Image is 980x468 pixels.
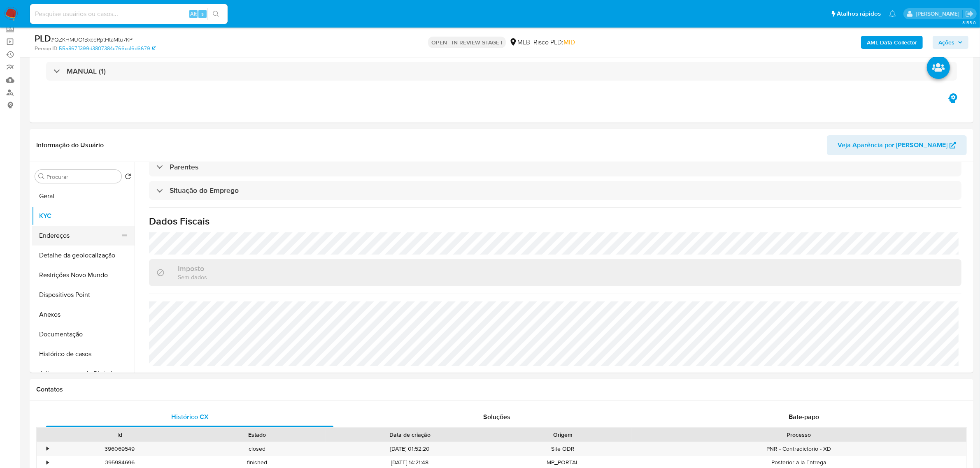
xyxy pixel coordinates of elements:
p: OPEN - IN REVIEW STAGE I [428,37,506,48]
a: Notificações [889,10,896,17]
span: MID [563,37,575,47]
p: Sem dados [178,273,207,281]
a: 55a867ff399d3807384c766cc16d6679 [59,45,156,52]
button: Veja Aparência por [PERSON_NAME] [827,135,967,155]
div: Id [57,431,182,439]
div: • [47,445,49,453]
b: PLD [35,32,51,45]
div: Origem [500,431,626,439]
div: • [47,459,49,466]
span: Risco PLD: [533,38,575,47]
div: ImpostoSem dados [149,259,961,286]
div: Site ODR [494,442,631,456]
span: Bate-papo [789,412,819,422]
button: Documentação [32,324,135,344]
b: Person ID [35,45,57,52]
button: Ações [933,36,968,49]
h3: Situação do Emprego [170,186,239,195]
button: Histórico de casos [32,344,135,364]
h3: MANUAL (1) [67,67,106,76]
span: Alt [190,10,197,18]
button: Restrições Novo Mundo [32,265,135,285]
div: Data de criação [331,431,489,439]
h1: Contatos [36,385,967,394]
p: emerson.gomes@mercadopago.com.br [916,10,962,18]
h3: Parentes [170,162,198,171]
div: MANUAL (1) [46,62,957,81]
span: 3.155.0 [962,19,976,26]
span: Ações [938,36,954,49]
span: # QZKHMUO1BxcdRptHtaMtu7KP [51,35,133,44]
div: Estado [194,431,319,439]
div: Parentes [149,158,961,176]
button: Dispositivos Point [32,285,135,305]
div: Processo [637,431,961,439]
h1: Informação do Usuário [36,141,104,149]
div: MLB [509,38,530,47]
span: s [201,10,204,18]
b: AML Data Collector [867,36,917,49]
button: Retornar ao pedido padrão [125,173,131,182]
div: PNR - Contradictorio - XD [631,442,966,456]
h1: Dados Fiscais [149,215,961,227]
button: AML Data Collector [861,36,923,49]
button: Detalhe da geolocalização [32,246,135,265]
div: closed [188,442,325,456]
button: Adiantamentos de Dinheiro [32,364,135,384]
button: Anexos [32,305,135,324]
div: [DATE] 01:52:20 [326,442,494,456]
button: search-icon [207,8,224,20]
button: KYC [32,206,135,226]
span: Soluções [483,412,510,422]
button: Geral [32,186,135,206]
span: Atalhos rápidos [837,9,881,18]
span: Histórico CX [171,412,209,422]
div: 396069549 [51,442,188,456]
input: Procurar [47,173,118,181]
div: Situação do Emprego [149,181,961,200]
span: Veja Aparência por [PERSON_NAME] [838,135,947,155]
button: Endereços [32,226,128,246]
input: Pesquise usuários ou casos... [30,9,228,19]
h3: Imposto [178,264,207,273]
a: Sair [965,9,974,18]
button: Procurar [38,173,45,180]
